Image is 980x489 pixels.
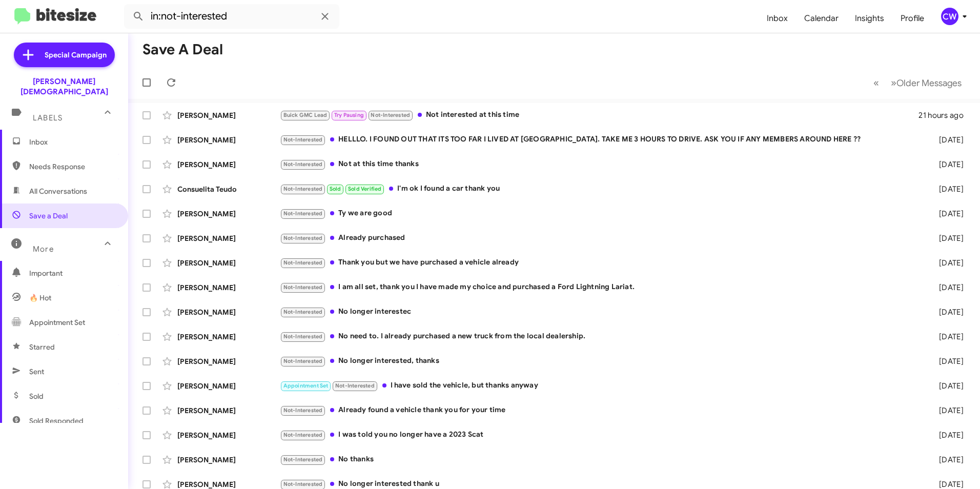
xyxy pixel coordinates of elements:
span: Not-Interested [283,136,323,143]
div: [DATE] [923,233,972,243]
span: Needs Response [29,161,116,172]
div: [PERSON_NAME] [177,307,280,317]
span: Older Messages [896,77,962,89]
div: [DATE] [923,356,972,366]
span: Not-Interested [335,382,375,389]
div: Ty we are good [280,208,923,219]
div: [DATE] [923,332,972,342]
span: Sold [29,391,44,401]
span: 🔥 Hot [29,293,51,303]
span: Not-Interested [283,210,323,217]
span: Try Pausing [334,112,364,118]
div: I am all set, thank you I have made my choice and purchased a Ford Lightning Lariat. [280,281,923,293]
span: » [891,76,896,89]
div: [PERSON_NAME] [177,356,280,366]
span: Important [29,268,116,278]
span: Sold Verified [348,186,382,192]
div: [PERSON_NAME] [177,135,280,145]
a: Insights [847,4,892,33]
div: 21 hours ago [918,110,972,120]
span: Not-Interested [283,432,323,438]
div: I was told you no longer have a 2023 Scat [280,429,923,441]
div: I'm ok I found a car thank you [280,183,923,195]
div: Already purchased [280,232,923,244]
span: Starred [29,342,55,352]
div: [PERSON_NAME] [177,282,280,293]
span: Not-Interested [283,333,323,340]
div: [DATE] [923,209,972,219]
div: Already found a vehicle thank you for your time [280,404,923,416]
div: [PERSON_NAME] [177,430,280,440]
a: Calendar [796,4,847,33]
span: Inbox [29,137,116,147]
span: Save a Deal [29,211,68,221]
button: CW [932,8,969,25]
div: [DATE] [923,135,972,145]
span: Special Campaign [45,50,107,60]
span: Not-Interested [283,358,323,364]
div: [DATE] [923,430,972,440]
div: Consuelita Teudo [177,184,280,194]
div: [PERSON_NAME] [177,209,280,219]
div: [DATE] [923,405,972,416]
span: Not-Interested [371,112,410,118]
span: More [33,244,54,254]
div: [DATE] [923,159,972,170]
span: Not-Interested [283,309,323,315]
a: Profile [892,4,932,33]
div: [DATE] [923,258,972,268]
div: No longer interestec [280,306,923,318]
div: Thank you but we have purchased a vehicle already [280,257,923,269]
button: Previous [867,72,885,93]
div: [PERSON_NAME] [177,258,280,268]
nav: Page navigation example [868,72,968,93]
div: No thanks [280,454,923,465]
span: All Conversations [29,186,87,196]
span: Sold [330,186,341,192]
span: Appointment Set [283,382,329,389]
div: [PERSON_NAME] [177,455,280,465]
div: CW [941,8,958,25]
div: [DATE] [923,381,972,391]
div: [PERSON_NAME] [177,159,280,170]
div: [PERSON_NAME] [177,405,280,416]
span: Buick GMC Lead [283,112,328,118]
div: No need to. I already purchased a new truck from the local dealership. [280,331,923,342]
span: Not-Interested [283,235,323,241]
span: Appointment Set [29,317,85,328]
div: [DATE] [923,184,972,194]
div: [DATE] [923,307,972,317]
div: Not interested at this time [280,109,918,121]
div: [PERSON_NAME] [177,381,280,391]
div: [DATE] [923,455,972,465]
span: Not-Interested [283,456,323,463]
button: Next [885,72,968,93]
div: [PERSON_NAME] [177,110,280,120]
span: Not-Interested [283,161,323,168]
input: Search [124,4,339,29]
a: Inbox [759,4,796,33]
div: I have sold the vehicle, but thanks anyway [280,380,923,392]
span: Labels [33,113,63,123]
div: [DATE] [923,282,972,293]
span: Sold Responded [29,416,84,426]
span: Not-Interested [283,481,323,487]
div: [PERSON_NAME] [177,332,280,342]
span: Not-Interested [283,407,323,414]
div: No longer interested, thanks [280,355,923,367]
div: [PERSON_NAME] [177,233,280,243]
a: Special Campaign [14,43,115,67]
span: Not-Interested [283,186,323,192]
span: Sent [29,366,44,377]
h1: Save a Deal [142,42,223,58]
span: Not-Interested [283,284,323,291]
div: HELLLO. I FOUND OUT THAT ITS TOO FAR I LIVED AT [GEOGRAPHIC_DATA]. TAKE ME 3 HOURS TO DRIVE. ASK ... [280,134,923,146]
span: « [873,76,879,89]
span: Not-Interested [283,259,323,266]
div: Not at this time thanks [280,158,923,170]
